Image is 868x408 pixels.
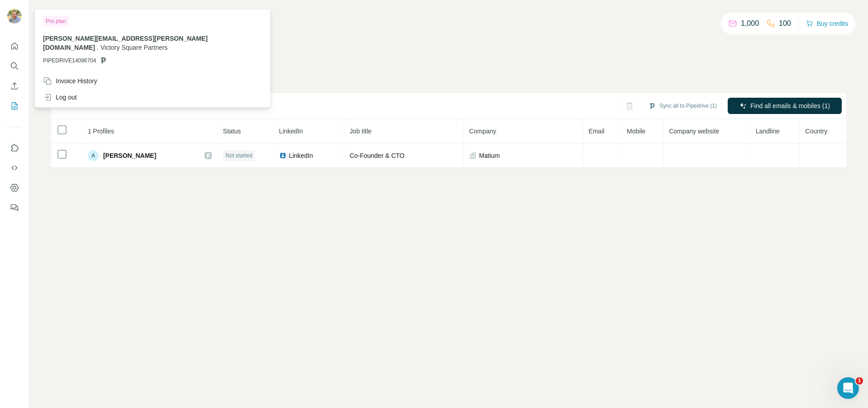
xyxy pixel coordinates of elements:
button: Quick start [7,38,22,54]
button: Feedback [7,199,22,216]
span: Not started [226,152,253,160]
span: LinkedIn [279,128,303,135]
span: Co-Founder & CTO [350,152,405,159]
div: A [88,150,99,161]
div: Pro plan [43,16,69,27]
button: Buy credits [806,17,848,30]
span: Matium [479,151,500,160]
img: Avatar [7,9,22,24]
button: Sync all to Pipedrive (1) [642,99,723,113]
span: 1 Profiles [88,128,114,135]
img: LinkedIn logo [279,152,286,159]
span: Status [223,128,241,135]
p: 1,000 [741,18,759,29]
span: Victory Square Partners [100,44,167,51]
span: Email [589,128,605,135]
button: Find all emails & mobiles (1) [728,98,842,114]
span: Company [469,128,496,135]
span: . [97,44,99,51]
div: Invoice History [43,76,97,85]
span: [PERSON_NAME] [103,151,156,160]
span: Landline [756,128,780,135]
span: Job title [350,128,372,135]
button: Dashboard [7,180,22,196]
button: My lists [7,98,22,114]
p: 100 [779,18,791,29]
span: Find all emails & mobiles (1) [750,101,830,110]
button: Search [7,58,22,74]
span: Company website [669,128,719,135]
button: Use Surfe API [7,160,22,176]
span: Country [805,128,827,135]
button: Use Surfe on LinkedIn [7,140,22,156]
span: [PERSON_NAME][EMAIL_ADDRESS][PERSON_NAME][DOMAIN_NAME] [43,35,208,51]
span: PIPEDRIVE14096704 [43,57,96,65]
div: Log out [43,93,77,102]
button: Enrich CSV [7,78,22,94]
iframe: Intercom live chat [837,377,859,399]
span: 1 [856,377,863,384]
span: Mobile [627,128,645,135]
span: LinkedIn [289,151,313,160]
